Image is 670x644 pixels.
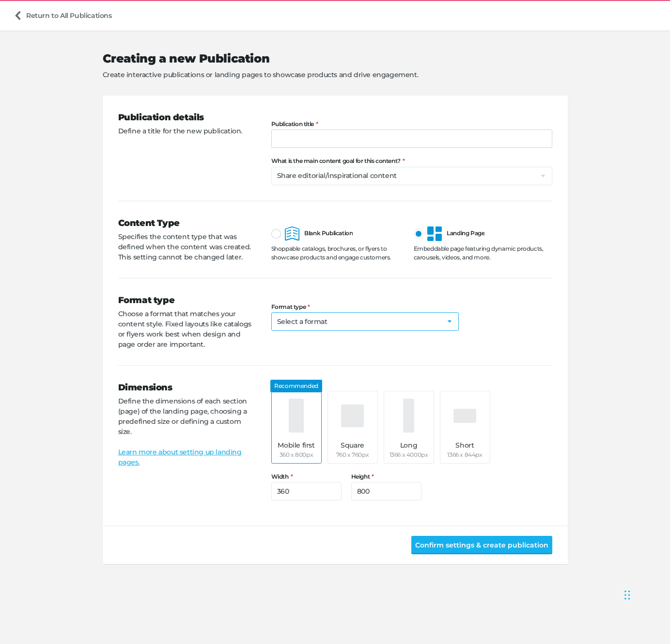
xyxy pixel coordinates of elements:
p: 360 x 800px [280,451,313,459]
label: Format type [271,304,459,310]
span: Define the dimensions of each section (page) of the landing page, choosing a predefined size or d... [118,397,247,467]
p: Long [400,440,417,451]
p: Choose a format that matches your content style. Fixed layouts like catalogs or flyers work best ... [118,309,256,350]
p: Define a title for the new publication. [118,126,256,136]
p: Short [455,440,474,451]
div: Embeddable page featuring dynamic products, carousels, videos, and more. [414,244,550,262]
iframe: Chat Widget [622,571,670,617]
p: Square [341,440,364,451]
p: 760 x 760px [336,451,369,459]
label: What is the main content goal for this content? [271,158,552,164]
p: Mobile first [278,440,314,451]
label: Height [351,473,421,480]
span: Blank Publication [285,229,353,237]
h3: Publication details [118,111,256,124]
p: Recommended [274,382,318,390]
button: Confirm settings & create publication [411,536,552,554]
a: Return to All Publications [10,6,116,25]
span: Landing Page [427,229,485,237]
div: Shoppable catalogs, brochures, or flyers to showcase products and engage customers. [271,244,408,262]
span: Confirm settings & create publication [415,540,548,550]
p: Create interactive publications or landing pages to showcase products and drive engagement. [103,70,552,80]
p: 1366 x 4000px [390,451,428,459]
label: Width [271,473,342,480]
h3: Dimensions [118,381,256,394]
a: Learn more about setting up landing pages. [118,448,242,467]
h2: Creating a new Publication [103,52,552,66]
p: Specifies the content type that was defined when the content was created. This setting cannot be ... [118,232,256,262]
h3: Format type [118,294,256,307]
label: Publication title [271,121,552,128]
h3: Content Type [118,217,256,230]
p: 1366 x 844px [447,451,482,459]
div: Drag [624,580,630,610]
